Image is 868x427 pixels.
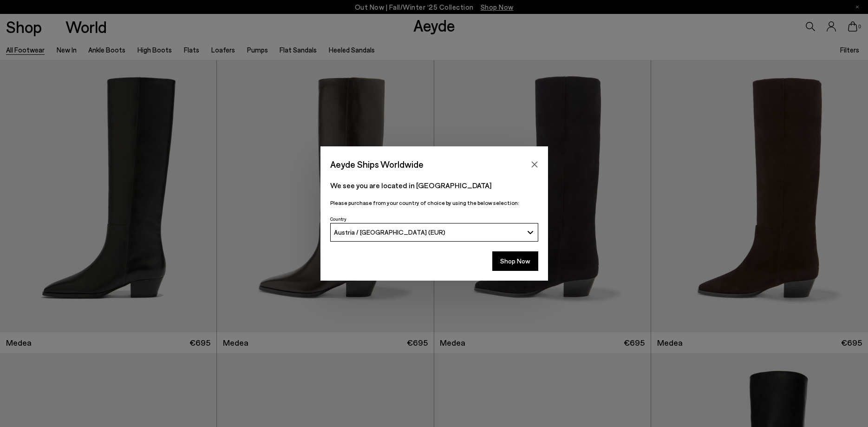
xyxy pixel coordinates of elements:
span: Austria / [GEOGRAPHIC_DATA] (EUR) [334,228,445,236]
button: Close [528,158,542,171]
span: Country [330,216,346,222]
button: Shop Now [492,251,538,271]
p: Please purchase from your country of choice by using the below selection: [330,198,538,207]
span: Aeyde Ships Worldwide [330,156,424,172]
p: We see you are located in [GEOGRAPHIC_DATA] [330,180,538,191]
